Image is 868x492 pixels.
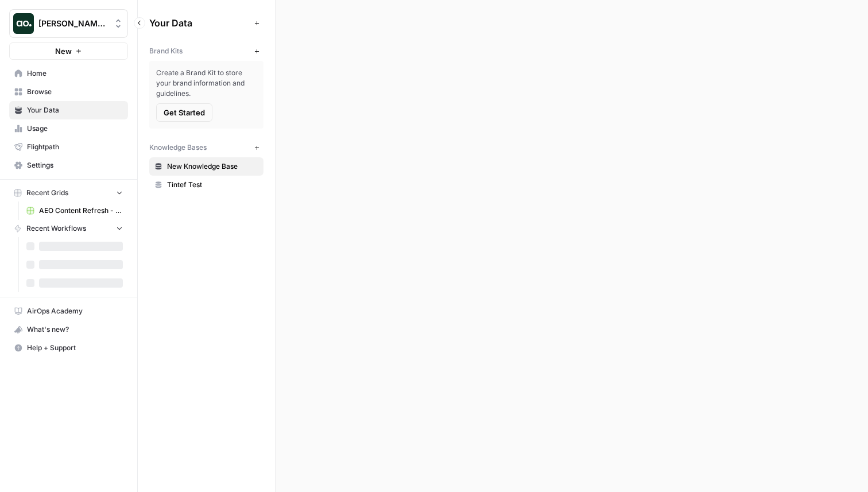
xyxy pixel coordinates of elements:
[164,107,205,118] span: Get Started
[149,176,263,194] a: Tintef Test
[38,18,108,29] span: [PERSON_NAME] testing
[9,83,128,101] a: Browse
[39,206,123,216] span: AEO Content Refresh - Testing
[9,302,128,320] a: AirOps Academy
[9,156,128,175] a: Settings
[9,138,128,156] a: Flightpath
[9,339,128,357] button: Help + Support
[9,64,128,83] a: Home
[149,16,250,30] span: Your Data
[27,105,123,115] span: Your Data
[156,68,257,99] span: Create a Brand Kit to store your brand information and guidelines.
[27,160,123,171] span: Settings
[27,306,123,316] span: AirOps Academy
[9,320,128,339] button: What's new?
[9,42,128,60] button: New
[9,119,128,138] a: Usage
[21,202,128,220] a: AEO Content Refresh - Testing
[13,13,34,34] img: Justina testing Logo
[10,321,127,338] div: What's new?
[27,123,123,134] span: Usage
[26,188,68,198] span: Recent Grids
[9,220,128,237] button: Recent Workflows
[9,9,128,38] button: Workspace: Justina testing
[27,68,123,79] span: Home
[167,180,258,190] span: Tintef Test
[149,157,263,176] a: New Knowledge Base
[149,142,207,153] span: Knowledge Bases
[27,142,123,152] span: Flightpath
[149,46,183,56] span: Brand Kits
[27,343,123,353] span: Help + Support
[27,87,123,97] span: Browse
[9,184,128,202] button: Recent Grids
[26,223,86,234] span: Recent Workflows
[167,161,258,172] span: New Knowledge Base
[55,45,72,57] span: New
[156,103,212,122] button: Get Started
[9,101,128,119] a: Your Data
